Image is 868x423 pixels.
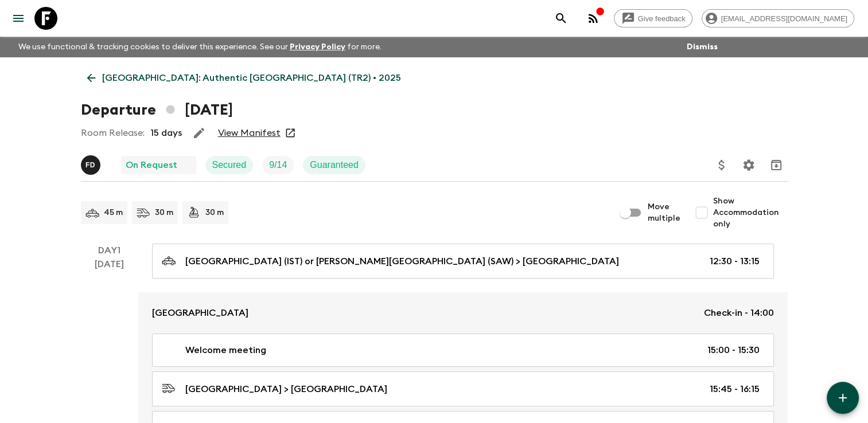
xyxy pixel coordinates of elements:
[205,156,254,174] div: Secured
[104,207,123,218] p: 45 m
[155,207,173,218] p: 30 m
[152,371,774,406] a: [GEOGRAPHIC_DATA] > [GEOGRAPHIC_DATA]15:45 - 16:15
[710,254,760,268] p: 12:30 - 13:15
[85,160,95,170] p: F D
[290,43,345,51] a: Privacy Policy
[632,14,692,23] span: Give feedback
[81,155,103,175] button: FD
[138,292,788,334] a: [GEOGRAPHIC_DATA]Check-in - 14:00
[648,201,681,224] span: Move multiple
[737,154,760,177] button: Settings
[262,156,294,174] div: Trip Fill
[150,126,182,140] p: 15 days
[710,154,733,177] button: Update Price, Early Bird Discount and Costs
[7,7,30,30] button: menu
[702,9,854,28] div: [EMAIL_ADDRESS][DOMAIN_NAME]
[81,159,103,168] span: Fatih Develi
[14,37,386,57] p: We use functional & tracking cookies to deliver this experience. See our for more.
[185,343,266,357] p: Welcome meeting
[152,306,248,320] p: [GEOGRAPHIC_DATA]
[205,207,224,218] p: 30 m
[81,244,138,257] p: Day 1
[152,244,774,279] a: [GEOGRAPHIC_DATA] (IST) or [PERSON_NAME][GEOGRAPHIC_DATA] (SAW) > [GEOGRAPHIC_DATA]12:30 - 13:15
[81,99,233,122] h1: Departure [DATE]
[550,7,573,30] button: search adventures
[684,39,721,55] button: Dismiss
[707,343,760,357] p: 15:00 - 15:30
[710,382,760,396] p: 15:45 - 16:15
[765,154,788,177] button: Archive (Completed, Cancelled or Unsynced Departures only)
[81,66,407,89] a: [GEOGRAPHIC_DATA]: Authentic [GEOGRAPHIC_DATA] (TR2) • 2025
[212,158,247,172] p: Secured
[185,382,387,396] p: [GEOGRAPHIC_DATA] > [GEOGRAPHIC_DATA]
[704,306,774,320] p: Check-in - 14:00
[310,158,359,172] p: Guaranteed
[185,254,619,268] p: [GEOGRAPHIC_DATA] (IST) or [PERSON_NAME][GEOGRAPHIC_DATA] (SAW) > [GEOGRAPHIC_DATA]
[614,9,692,28] a: Give feedback
[269,158,287,172] p: 9 / 14
[152,334,774,367] a: Welcome meeting15:00 - 15:30
[102,71,401,85] p: [GEOGRAPHIC_DATA]: Authentic [GEOGRAPHIC_DATA] (TR2) • 2025
[218,127,281,139] a: View Manifest
[715,14,854,23] span: [EMAIL_ADDRESS][DOMAIN_NAME]
[81,126,145,140] p: Room Release:
[713,195,788,230] span: Show Accommodation only
[126,158,177,172] p: On Request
